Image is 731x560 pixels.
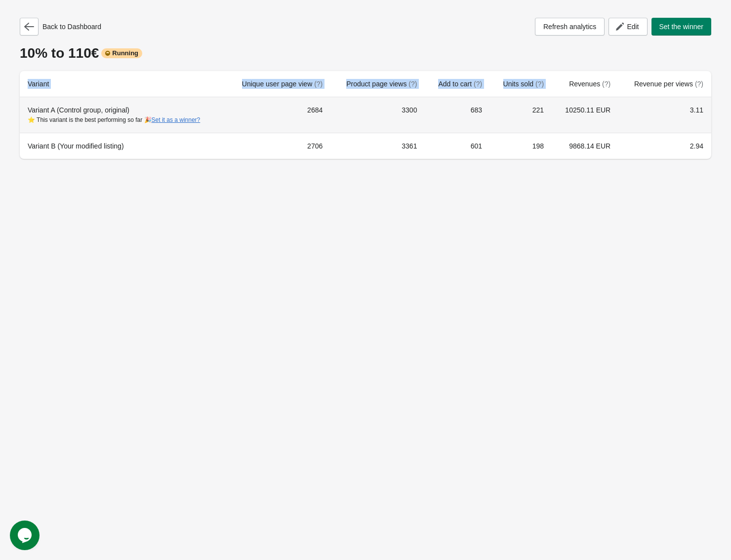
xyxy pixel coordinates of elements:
[490,97,552,133] td: 221
[242,80,323,88] span: Unique user page view
[152,116,201,123] button: Set it as a winner?
[543,23,596,31] span: Refresh analytics
[552,133,618,159] td: 9868.14 EUR
[346,80,417,88] span: Product page views
[474,80,482,88] span: (?)
[425,133,490,159] td: 601
[503,80,544,88] span: Units sold
[609,18,647,36] button: Edit
[695,80,703,88] span: (?)
[408,80,417,88] span: (?)
[659,23,704,31] span: Set the winner
[618,97,711,133] td: 3.11
[535,80,544,88] span: (?)
[330,133,425,159] td: 3361
[314,80,323,88] span: (?)
[330,97,425,133] td: 3300
[20,45,711,61] div: 10% to 110€
[28,115,217,125] div: ⭐ This variant is the best performing so far 🎉
[438,80,482,88] span: Add to cart
[28,105,217,125] div: Variant A (Control group, original)
[490,133,552,159] td: 198
[569,80,610,88] span: Revenues
[20,18,101,36] div: Back to Dashboard
[651,18,712,36] button: Set the winner
[602,80,610,88] span: (?)
[535,18,605,36] button: Refresh analytics
[618,133,711,159] td: 2.94
[20,71,225,97] th: Variant
[28,141,217,151] div: Variant B (Your modified listing)
[225,133,330,159] td: 2706
[10,521,41,550] iframe: chat widget
[225,97,330,133] td: 2684
[101,48,142,58] div: Running
[552,97,618,133] td: 10250.11 EUR
[425,97,490,133] td: 683
[627,23,639,31] span: Edit
[634,80,703,88] span: Revenue per views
